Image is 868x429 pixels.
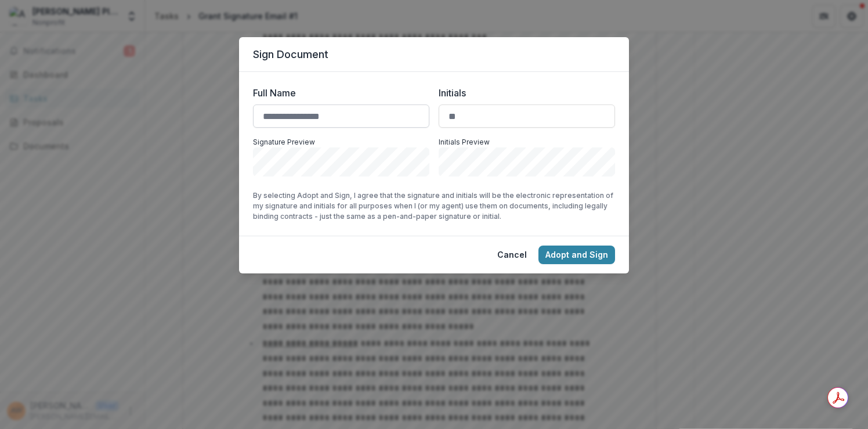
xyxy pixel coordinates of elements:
[253,86,422,100] label: Full Name
[239,37,629,72] header: Sign Document
[538,246,615,264] button: Adopt and Sign
[439,86,608,100] label: Initials
[490,246,534,264] button: Cancel
[253,190,615,222] p: By selecting Adopt and Sign, I agree that the signature and initials will be the electronic repre...
[439,137,615,147] p: Initials Preview
[253,137,429,147] p: Signature Preview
